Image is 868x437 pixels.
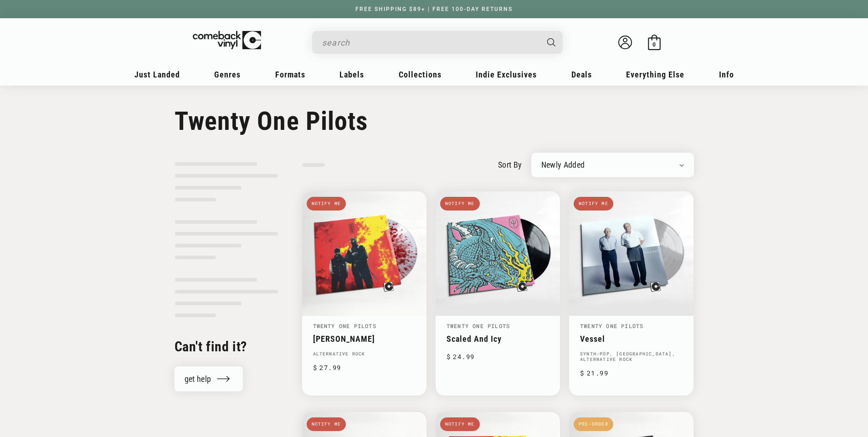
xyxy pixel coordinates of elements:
[539,31,564,54] button: Search
[313,334,416,344] a: [PERSON_NAME]
[214,70,241,79] span: Genres
[447,322,510,329] a: Twenty One Pilots
[498,159,522,171] label: sort by
[626,70,684,79] span: Everything Else
[580,334,683,344] a: Vessel
[339,70,364,79] span: Labels
[275,70,305,79] span: Formats
[399,70,442,79] span: Collections
[134,70,180,79] span: Just Landed
[175,338,278,355] h2: Can't find it?
[719,70,734,79] span: Info
[652,41,656,48] span: 0
[447,334,549,344] a: Scaled And Icy
[580,322,643,329] a: Twenty One Pilots
[476,70,537,79] span: Indie Exclusives
[175,106,694,136] h1: Twenty One Pilots
[322,33,538,52] input: search
[313,322,376,329] a: Twenty One Pilots
[175,366,243,391] a: get help
[571,70,592,79] span: Deals
[312,31,563,54] div: Search
[346,6,522,12] a: FREE SHIPPING $89+ | FREE 100-DAY RETURNS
